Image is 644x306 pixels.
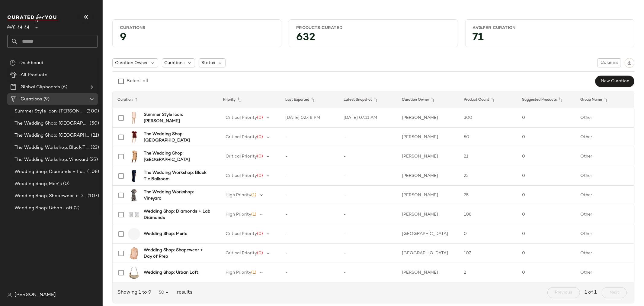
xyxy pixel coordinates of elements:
span: Curation Owner [115,60,148,66]
span: All Products [21,72,47,79]
span: The Wedding Workshop: Vineyard [14,156,88,163]
td: 0 [459,224,517,244]
span: (23) [89,144,99,151]
span: (1) [251,193,256,197]
span: Critical Priority [226,232,257,236]
td: 300 [459,108,517,128]
td: 0 [517,166,575,186]
td: [PERSON_NAME] [397,166,459,186]
td: - [280,186,339,205]
span: (50) [88,120,99,127]
td: 2 [459,263,517,282]
span: New Curation [601,79,629,84]
img: cfy_white_logo.C9jOOHJF.svg [7,14,59,22]
img: 1452404399_RLLATH.jpg [128,189,140,201]
span: Critical Priority [226,135,257,139]
span: (0) [62,181,69,187]
th: Curation Owner [397,91,459,108]
td: [PERSON_NAME] [397,205,459,224]
span: Critical Priority [226,251,257,256]
th: Priority [218,91,280,108]
td: Other [576,166,634,186]
span: Global Clipboards [21,84,60,91]
span: High Priority [226,193,251,197]
b: The Wedding Workshop: Vineyard [144,189,211,202]
td: [PERSON_NAME] [397,108,459,128]
th: Curation [113,91,218,108]
span: (0) [257,154,263,159]
td: - [280,244,339,263]
div: 9 [115,33,279,44]
b: Wedding Shop: Shapewear + Day of Prep [144,247,211,260]
span: Columns [600,60,618,65]
span: Wedding Shop: Shapewear + Day of Prep [14,193,86,200]
td: - [280,166,339,186]
span: (9) [42,96,49,103]
td: [DATE] 07:11 AM [339,108,397,128]
td: Other [576,186,634,205]
td: 108 [459,205,517,224]
td: - [339,205,397,224]
img: 1050545498_RLLATH.jpg [128,151,140,163]
td: [GEOGRAPHIC_DATA] [397,244,459,263]
span: [PERSON_NAME] [14,291,56,299]
td: 0 [517,147,575,166]
td: 0 [517,186,575,205]
td: 50 [459,128,517,147]
span: (0) [257,116,263,120]
td: Other [576,224,634,244]
img: 1415387259_RLLATH.jpg [128,112,140,124]
td: Other [576,108,634,128]
td: 25 [459,186,517,205]
span: High Priority [226,212,251,217]
span: Curations [21,96,42,103]
td: 0 [517,108,575,128]
span: Dashboard [19,60,43,67]
td: [PERSON_NAME] [397,263,459,282]
span: Critical Priority [226,154,257,159]
td: [PERSON_NAME] [397,147,459,166]
th: Latest Snapshot [339,91,397,108]
div: Curations [120,25,274,31]
div: 632 [291,33,455,44]
span: (0) [257,251,263,256]
img: 6020259371_RLLATH.jpg [128,209,140,221]
div: Products Curated [296,25,450,31]
td: [DATE] 02:48 PM [280,108,339,128]
span: (108) [86,168,99,175]
img: 1412977988_RLLATH.jpg [128,247,140,259]
span: Wedding Shop: Diamonds + Lab Diamonds [14,168,86,175]
td: [GEOGRAPHIC_DATA] [397,224,459,244]
span: The Wedding Shop: [GEOGRAPHIC_DATA] [14,132,90,139]
button: 50 [154,287,175,298]
td: [PERSON_NAME] [397,186,459,205]
b: The Wedding Shop: [GEOGRAPHIC_DATA] [144,150,211,163]
span: Curations [165,60,185,66]
span: (1) [251,270,256,275]
img: svg%3e [627,61,632,65]
span: (0) [257,135,263,139]
span: results [175,289,192,296]
td: 21 [459,147,517,166]
b: Wedding Shop: Men's [144,231,187,237]
span: Summer Style Icon: [PERSON_NAME] [14,108,85,115]
span: (0) [257,232,263,236]
img: svg%3e [10,60,16,66]
span: (2) [72,205,79,212]
img: 1452426528_RLLATH.jpg [128,131,140,143]
td: Other [576,128,634,147]
span: The Wedding Shop: [GEOGRAPHIC_DATA] [14,120,88,127]
td: - [280,263,339,282]
th: Product Count [459,91,517,108]
span: 50 [159,290,170,295]
th: Group Name [576,91,634,108]
td: [PERSON_NAME] [397,128,459,147]
td: - [280,147,339,166]
img: 1160380266_RLLATH.jpg [128,267,140,279]
span: Showing 1 to 9 [117,289,154,296]
td: - [339,128,397,147]
span: Critical Priority [226,116,257,120]
b: The Wedding Workshop: Black Tie Ballroom [144,170,211,182]
td: - [339,186,397,205]
button: New Curation [595,76,634,87]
